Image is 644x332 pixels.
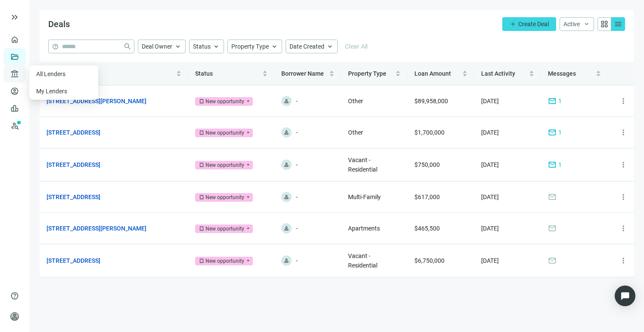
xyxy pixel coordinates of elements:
span: 1 [558,128,562,137]
span: [DATE] [481,257,499,264]
span: more_vert [619,224,628,233]
span: keyboard_arrow_up [174,43,182,50]
span: Borrower Name [281,70,324,77]
span: mail [548,160,557,169]
span: $617,000 [414,194,440,200]
span: person [283,225,289,231]
button: addCreate Deal [502,17,556,31]
span: Messages [548,70,576,77]
span: Loan Amount [414,70,451,77]
span: help [10,292,19,300]
span: keyboard_arrow_up [212,43,220,50]
span: person [283,162,289,168]
span: more_vert [619,128,628,137]
span: more_vert [619,193,628,201]
span: person [283,98,289,104]
span: person [283,194,289,200]
span: $465,500 [414,225,440,232]
span: help [52,43,59,50]
div: New opportunity [205,193,244,202]
span: account_balance [10,70,16,78]
button: Activekeyboard_arrow_down [560,17,594,31]
button: more_vert [615,92,632,110]
a: [STREET_ADDRESS] [47,128,100,137]
span: $6,750,000 [414,257,445,264]
span: grid_view [600,20,609,28]
button: more_vert [615,252,632,269]
a: My Lenders [36,88,67,95]
span: mail [548,256,557,265]
span: $1,700,000 [414,129,445,136]
span: bookmark [199,98,205,105]
span: menu [614,20,622,28]
span: [DATE] [481,98,499,105]
span: more_vert [619,160,628,169]
button: more_vert [615,124,632,141]
span: mail [548,128,557,137]
span: [DATE] [481,161,499,168]
button: keyboard_double_arrow_right [9,12,20,22]
span: Status [195,70,213,77]
span: Status [193,43,211,50]
button: more_vert [615,156,632,173]
button: more_vert [615,188,632,206]
span: bookmark [199,162,205,168]
a: [STREET_ADDRESS] [47,192,100,202]
button: more_vert [615,220,632,237]
a: [STREET_ADDRESS][PERSON_NAME] [47,224,146,233]
span: more_vert [619,97,628,105]
span: Other [348,129,363,136]
div: New opportunity [205,161,244,169]
span: mail [548,193,557,201]
span: Property Type [348,70,386,77]
button: Clear All [341,40,372,53]
span: Multi-Family [348,194,381,200]
span: Deal Owner [142,43,172,50]
div: Open Intercom Messenger [615,286,635,306]
span: person [283,258,289,264]
span: mail [548,97,557,105]
span: add [510,21,516,28]
span: [DATE] [481,194,499,200]
span: keyboard_arrow_up [271,43,278,50]
span: - [296,160,298,170]
div: New opportunity [205,257,244,265]
span: Last Activity [481,70,515,77]
span: more_vert [619,256,628,265]
span: Vacant - Residential [348,157,377,173]
span: bookmark [199,194,205,200]
span: Vacant - Residential [348,252,377,269]
span: 1 [558,96,562,106]
span: Date Created [289,43,324,50]
span: Create Deal [518,21,549,28]
span: Property Type [231,43,269,50]
div: New opportunity [205,129,244,137]
a: [STREET_ADDRESS] [47,160,100,169]
span: [DATE] [481,225,499,232]
span: bookmark [199,258,205,264]
a: [STREET_ADDRESS] [47,256,100,265]
span: keyboard_arrow_up [326,43,334,50]
span: - [296,192,298,202]
a: All Lenders [36,71,65,77]
div: New opportunity [205,224,244,233]
span: person [283,129,289,135]
span: 1 [558,160,562,169]
span: bookmark [199,226,205,232]
span: person [10,312,19,321]
span: [DATE] [481,129,499,136]
span: - [296,96,298,106]
span: Active [563,21,580,28]
div: New opportunity [205,97,244,106]
span: Other [348,98,363,105]
span: - [296,127,298,138]
span: - [296,255,298,266]
span: - [296,223,298,234]
span: Apartments [348,225,380,232]
span: $750,000 [414,161,440,168]
span: bookmark [199,130,205,136]
span: keyboard_arrow_down [583,21,590,28]
span: mail [548,224,557,233]
a: [STREET_ADDRESS][PERSON_NAME] [47,96,146,106]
